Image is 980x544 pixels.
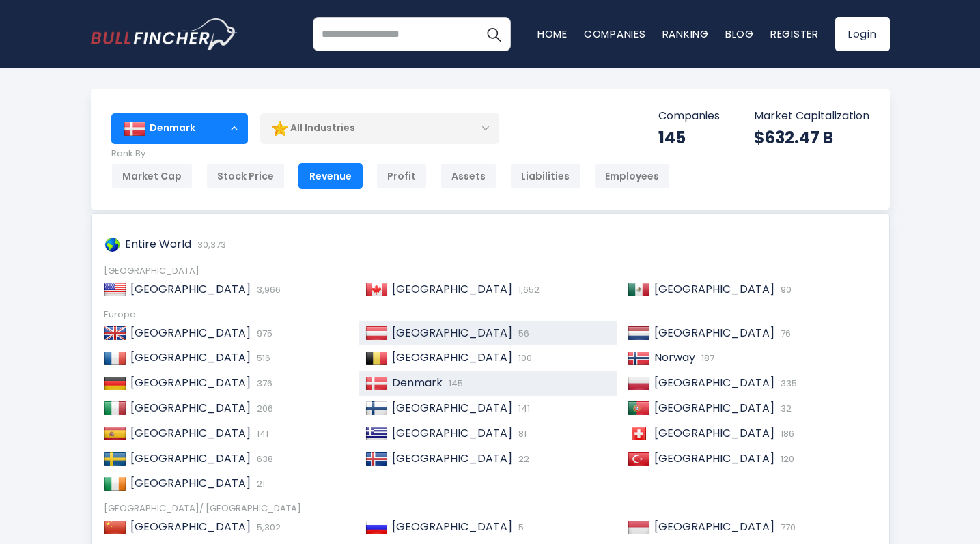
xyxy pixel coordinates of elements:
[253,402,273,415] span: 206
[104,503,877,515] div: [GEOGRAPHIC_DATA]/ [GEOGRAPHIC_DATA]
[510,163,580,189] div: Liabilities
[777,402,792,415] span: 32
[130,325,251,341] span: [GEOGRAPHIC_DATA]
[111,163,193,189] div: Market Cap
[130,349,251,365] span: [GEOGRAPHIC_DATA]
[130,281,251,297] span: [GEOGRAPHIC_DATA]
[298,163,363,189] div: Revenue
[654,425,774,441] span: [GEOGRAPHIC_DATA]
[111,148,670,160] p: Rank By
[104,266,877,277] div: [GEOGRAPHIC_DATA]
[515,427,527,440] span: 81
[392,425,512,441] span: [GEOGRAPHIC_DATA]
[253,352,270,364] span: 516
[754,127,869,148] div: $632.47 B
[770,27,819,41] a: Register
[440,163,496,189] div: Assets
[835,17,890,51] a: Login
[260,113,499,144] div: All Industries
[725,27,754,41] a: Blog
[698,352,714,364] span: 187
[777,283,792,296] span: 90
[130,450,251,466] span: [GEOGRAPHIC_DATA]
[654,400,774,416] span: [GEOGRAPHIC_DATA]
[777,427,794,440] span: 186
[515,521,524,534] span: 5
[515,352,532,364] span: 100
[654,349,695,365] span: Norway
[392,400,512,416] span: [GEOGRAPHIC_DATA]
[392,450,512,466] span: [GEOGRAPHIC_DATA]
[477,17,511,51] button: Search
[584,27,646,41] a: Companies
[654,519,774,534] span: [GEOGRAPHIC_DATA]
[91,18,238,50] a: Go to homepage
[253,327,272,340] span: 975
[654,375,774,390] span: [GEOGRAPHIC_DATA]
[253,377,272,390] span: 376
[515,453,529,466] span: 22
[253,453,273,466] span: 638
[594,163,670,189] div: Employees
[537,27,568,41] a: Home
[777,377,797,390] span: 335
[253,521,281,534] span: 5,302
[392,349,512,365] span: [GEOGRAPHIC_DATA]
[392,325,512,341] span: [GEOGRAPHIC_DATA]
[658,127,720,148] div: 145
[130,425,251,441] span: [GEOGRAPHIC_DATA]
[392,375,443,390] span: Denmark
[754,109,869,124] p: Market Capitalization
[125,236,191,252] span: Entire World
[194,238,226,251] span: 30,373
[253,477,265,490] span: 21
[662,27,709,41] a: Ranking
[253,427,268,440] span: 141
[130,375,251,390] span: [GEOGRAPHIC_DATA]
[104,309,877,321] div: Europe
[130,519,251,534] span: [GEOGRAPHIC_DATA]
[777,521,796,534] span: 770
[515,402,530,415] span: 141
[91,18,238,50] img: bullfincher logo
[658,109,720,124] p: Companies
[445,377,463,390] span: 145
[392,519,512,534] span: [GEOGRAPHIC_DATA]
[392,281,512,297] span: [GEOGRAPHIC_DATA]
[654,450,774,466] span: [GEOGRAPHIC_DATA]
[130,400,251,416] span: [GEOGRAPHIC_DATA]
[253,283,281,296] span: 3,966
[206,163,285,189] div: Stock Price
[130,475,251,491] span: [GEOGRAPHIC_DATA]
[515,327,529,340] span: 56
[654,325,774,341] span: [GEOGRAPHIC_DATA]
[654,281,774,297] span: [GEOGRAPHIC_DATA]
[777,453,794,466] span: 120
[376,163,427,189] div: Profit
[515,283,540,296] span: 1,652
[111,113,248,143] div: Denmark
[777,327,791,340] span: 76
